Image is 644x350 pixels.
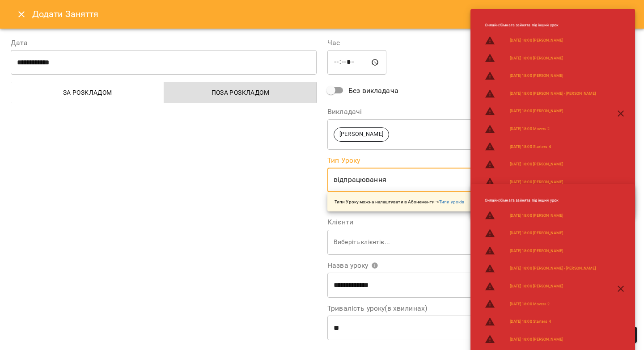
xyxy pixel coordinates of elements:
[510,55,563,61] a: [DATE] 18:00 [PERSON_NAME]
[510,144,551,150] a: [DATE] 18:00 Starters 4
[510,73,563,79] a: [DATE] 18:00 [PERSON_NAME]
[327,262,378,269] span: Назва уроку
[478,19,603,32] li: Онлайн : Кімната зайнята під інший урок
[327,108,633,115] label: Викладачі
[169,87,312,98] span: Поза розкладом
[327,157,633,164] label: Тип Уроку
[510,38,563,43] a: [DATE] 18:00 [PERSON_NAME]
[510,91,596,97] a: [DATE] 18:00 [PERSON_NAME] - [PERSON_NAME]
[371,262,378,269] svg: Вкажіть назву уроку або виберіть клієнтів
[510,213,563,219] a: [DATE] 18:00 [PERSON_NAME]
[11,82,164,103] button: За розкладом
[11,4,32,25] button: Close
[327,229,633,255] div: Виберіть клієнтів...
[439,199,464,204] a: Типи уроків
[348,85,398,96] span: Без викладача
[510,108,563,114] a: [DATE] 18:00 [PERSON_NAME]
[327,305,633,312] label: Тривалість уроку(в хвилинах)
[327,39,633,46] label: Час
[164,82,317,103] button: Поза розкладом
[510,283,563,289] a: [DATE] 18:00 [PERSON_NAME]
[510,266,596,271] a: [DATE] 18:00 [PERSON_NAME] - [PERSON_NAME]
[335,198,464,205] p: Типи Уроку можна налаштувати в Абонементи ->
[478,194,603,207] li: Онлайн : Кімната зайнята під інший урок
[327,119,633,150] div: [PERSON_NAME]
[510,179,563,185] a: [DATE] 18:00 [PERSON_NAME]
[510,230,563,236] a: [DATE] 18:00 [PERSON_NAME]
[510,319,551,325] a: [DATE] 18:00 Starters 4
[334,130,389,139] span: [PERSON_NAME]
[11,39,317,46] label: Дата
[510,126,550,132] a: [DATE] 18:00 Movers 2
[32,7,633,21] h6: Додати Заняття
[334,238,619,247] p: Виберіть клієнтів...
[510,337,563,342] a: [DATE] 18:00 [PERSON_NAME]
[510,301,550,307] a: [DATE] 18:00 Movers 2
[17,87,159,98] span: За розкладом
[327,168,633,193] div: відпрацювання
[327,219,633,226] label: Клієнти
[510,248,563,254] a: [DATE] 18:00 [PERSON_NAME]
[510,161,563,167] a: [DATE] 18:00 [PERSON_NAME]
